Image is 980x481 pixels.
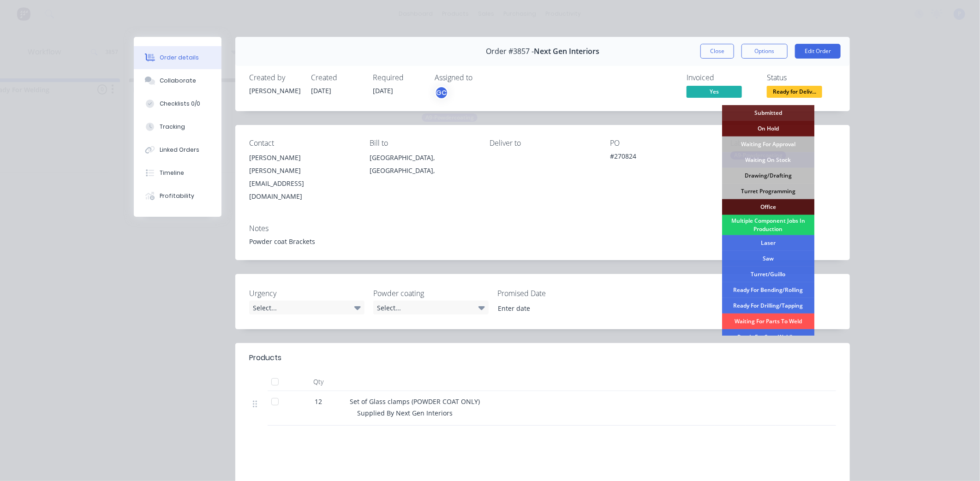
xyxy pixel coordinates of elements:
div: Saw [722,251,814,267]
div: Checklists 0/0 [160,100,200,108]
span: Set of Glass clamps (POWDER COAT ONLY) [350,397,480,406]
input: Enter date [491,301,606,315]
div: [PERSON_NAME][EMAIL_ADDRESS][DOMAIN_NAME] [249,164,355,203]
button: Timeline [134,161,221,184]
span: Order #3857 - [486,47,534,56]
div: Waiting For Approval [722,137,814,152]
button: Tracking [134,115,221,138]
div: Contact [249,139,355,148]
div: [GEOGRAPHIC_DATA], [GEOGRAPHIC_DATA], [370,151,475,177]
div: [PERSON_NAME][PERSON_NAME][EMAIL_ADDRESS][DOMAIN_NAME] [249,151,355,203]
div: Created by [249,73,300,82]
div: Timeline [160,169,184,177]
div: Status [767,73,836,82]
button: Collaborate [134,69,221,92]
div: Submitted [722,105,814,121]
span: Next Gen Interiors [534,47,599,56]
div: Created [311,73,362,82]
div: PO [610,139,716,148]
div: Select... [373,301,489,315]
div: Assigned to [435,73,527,82]
div: Required [373,73,424,82]
div: Select... [249,301,365,315]
div: Turret/Guillo [722,267,814,282]
div: Tracking [160,123,185,131]
span: Supplied By Next Gen Interiors [357,409,453,417]
div: Deliver to [490,139,596,148]
div: On Hold [722,121,814,137]
button: Ready for Deliv... [767,86,822,100]
div: Multiple Component Jobs In Production [722,215,814,235]
div: [PERSON_NAME] [249,86,300,95]
span: 12 [315,397,322,406]
div: Collaborate [160,77,196,85]
div: Turret Programming [722,184,814,199]
div: Products [249,352,281,363]
button: Order details [134,46,221,69]
label: Powder coating [373,288,489,299]
span: [DATE] [373,86,393,95]
div: Qty [291,373,346,391]
button: Options [741,44,788,59]
div: Ready For Spot Welding [722,329,814,345]
div: Bill to [370,139,475,148]
div: Order details [160,53,199,62]
button: Close [700,44,734,59]
div: Profitability [160,192,194,200]
label: Urgency [249,288,365,299]
div: Powder coat Brackets [249,237,836,246]
div: Drawing/Drafting [722,168,814,184]
div: Waiting For Parts To Weld [722,314,814,329]
button: Linked Orders [134,138,221,161]
div: [GEOGRAPHIC_DATA], [GEOGRAPHIC_DATA], [370,151,475,181]
button: Checklists 0/0 [134,92,221,115]
span: [DATE] [311,86,331,95]
div: Office [722,199,814,215]
div: Linked Orders [160,146,199,154]
span: Yes [687,86,742,97]
div: Ready For Bending/Rolling [722,282,814,298]
button: Profitability [134,184,221,208]
div: Ready For Drilling/Tapping [722,298,814,314]
button: Edit Order [795,44,841,59]
div: [PERSON_NAME] [249,151,355,164]
label: Promised Date [497,288,613,299]
div: #270824 [610,151,716,164]
div: Laser [722,235,814,251]
div: Invoiced [687,73,756,82]
div: Notes [249,224,836,233]
button: GC [435,86,448,100]
span: Ready for Deliv... [767,86,822,97]
div: Waiting On Stock [722,152,814,168]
